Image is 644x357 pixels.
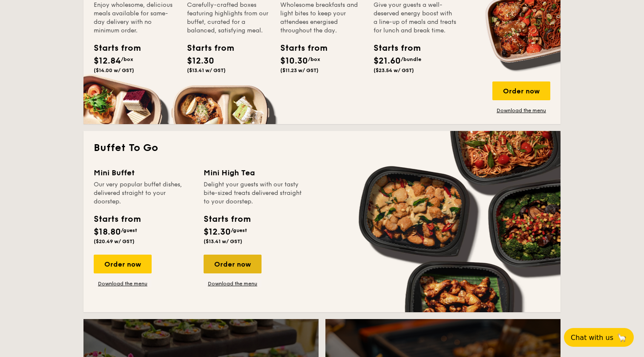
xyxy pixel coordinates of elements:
span: $12.30 [187,56,214,66]
div: Starts from [204,213,250,226]
span: ($23.54 w/ GST) [374,67,414,73]
span: $12.30 [204,227,231,237]
a: Download the menu [94,280,152,287]
span: /box [121,56,133,62]
div: Starts from [187,42,225,55]
div: Order now [94,255,152,273]
div: Wholesome breakfasts and light bites to keep your attendees energised throughout the day. [280,1,363,35]
div: Delight your guests with our tasty bite-sized treats delivered straight to your doorstep. [204,180,303,206]
div: Starts from [94,213,140,226]
div: Give your guests a well-deserved energy boost with a line-up of meals and treats for lunch and br... [374,1,457,35]
span: $21.60 [374,56,401,66]
div: Order now [492,81,550,100]
div: Enjoy wholesome, delicious meals available for same-day delivery with no minimum order. [94,1,177,35]
div: Mini High Tea [204,167,303,179]
span: /box [308,56,320,62]
span: ($11.23 w/ GST) [280,67,319,73]
a: Download the menu [492,107,550,114]
span: /bundle [401,56,421,62]
span: $18.80 [94,227,121,237]
span: $12.84 [94,56,121,66]
a: Download the menu [204,280,262,287]
span: /guest [231,227,247,233]
div: Starts from [374,42,412,55]
div: Our very popular buffet dishes, delivered straight to your doorstep. [94,180,193,206]
div: Order now [204,255,262,273]
div: Starts from [280,42,319,55]
span: ($13.41 w/ GST) [187,67,226,73]
span: Chat with us [571,334,613,342]
div: Starts from [94,42,132,55]
span: /guest [121,227,137,233]
span: ($13.41 w/ GST) [204,238,242,244]
div: Carefully-crafted boxes featuring highlights from our buffet, curated for a balanced, satisfying ... [187,1,270,35]
span: ($20.49 w/ GST) [94,238,135,244]
span: ($14.00 w/ GST) [94,67,134,73]
span: 🦙 [617,333,627,342]
h2: Buffet To Go [94,141,550,155]
div: Mini Buffet [94,167,193,179]
button: Chat with us🦙 [564,328,634,347]
span: $10.30 [280,56,308,66]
